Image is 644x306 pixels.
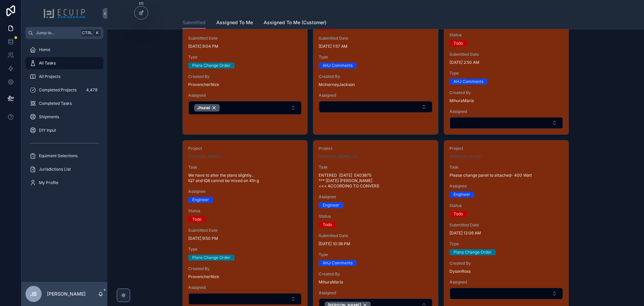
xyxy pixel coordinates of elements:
a: DIY Input [25,124,103,136]
span: Home [39,47,50,52]
a: Completed Tasks [25,97,103,110]
div: AHJ Comments [323,62,353,69]
span: Submitted Date [319,233,432,238]
span: Type [319,252,432,257]
a: Assigned To Me (Customer) [264,16,326,30]
span: Assigned [188,93,302,98]
button: Unselect 951 [194,104,220,112]
span: Type [188,247,302,252]
span: Submitted [182,19,206,26]
a: Completed Projects4,479 [25,84,103,96]
span: Please change panel to attached- 400 Watt [449,173,563,178]
span: Jurisdictions List [39,167,71,172]
span: Created By [449,261,563,266]
button: Select Button [319,101,432,113]
span: [DATE] 1:57 AM [319,44,432,49]
span: [DATE] 12:06 AM [449,230,563,236]
span: MihuraMaria [449,98,563,103]
span: Shipments [39,114,59,120]
a: Submitted [182,16,206,29]
img: App logo [43,8,86,19]
div: Todo [192,216,202,222]
span: JB [30,290,37,298]
span: ENTERED [DATE] E403875 *** [DATE] [PERSON_NAME] <<< ACCORDING TO CONVERS [319,173,432,189]
span: K [95,30,100,36]
div: Todo [323,222,332,228]
span: All Projects [39,74,60,79]
span: Task [319,165,432,170]
span: Assigned To Me (Customer) [264,19,326,26]
span: Status [188,208,302,214]
button: Select Button [189,101,302,115]
span: Type [319,54,432,60]
span: Completed Tasks [39,101,72,106]
span: Equiment Selections [39,153,77,159]
div: AHJ Comments [453,79,483,85]
span: Status [319,214,432,219]
div: Plans Change Order [453,249,492,255]
span: McInerneyJackson [319,82,432,87]
span: Assigned [319,93,432,98]
span: Created By [449,90,563,95]
span: [DATE] 9:50 PM [188,236,302,241]
div: Engineer [192,197,209,203]
span: ProvencherNick [188,274,302,279]
a: Home [25,44,103,56]
div: Plans Change Order [192,255,230,261]
span: Type [188,54,302,60]
p: [PERSON_NAME] [47,291,86,297]
span: DIY Input [39,128,56,133]
span: [DATE] 9:04 PM [188,44,302,49]
span: Submitted Date [449,222,563,228]
div: Todo [453,40,463,46]
div: AHJ Comments [323,260,353,266]
span: Completed Projects [39,87,76,93]
div: Engineer [453,191,470,198]
span: DysonRoss [449,269,563,274]
span: Created By [319,271,432,277]
button: Select Button [189,293,302,305]
span: Created By [188,266,302,271]
span: Assigned [449,279,563,285]
div: Plans Change Order [192,62,230,69]
span: Assigned [449,109,563,114]
span: Assigned [319,290,432,296]
a: All Projects [25,71,103,83]
span: Project [449,146,563,151]
a: Shipments [25,111,103,123]
div: Todo [453,211,463,217]
span: Project [319,146,432,151]
a: [PERSON_NAME] [449,154,482,159]
button: Select Button [450,117,563,129]
span: Assignee [319,194,432,200]
span: Assignee [188,189,302,194]
span: Jump to... [36,30,78,36]
span: ProvencherNick [188,82,302,87]
button: Jump to...CtrlK [25,27,103,39]
span: Created By [188,74,302,79]
span: Status [449,32,563,38]
a: Jurisdictions List [25,163,103,175]
span: Assignee [449,183,563,189]
div: Engineer [323,202,339,208]
span: Project [188,146,302,151]
div: scrollable content [21,39,107,198]
a: [PERSON_NAME] [188,154,221,159]
button: Select Button [450,288,563,299]
span: Jhunel [197,105,210,111]
span: Ctrl [81,30,93,36]
div: 4,479 [84,86,99,94]
span: Task [449,165,563,170]
span: Type [449,71,563,76]
span: All Tasks [39,60,56,66]
span: Task [188,165,302,170]
span: We have to alter the plans slightly.. IQ7 and IQ8 cannot be mixed on 4th g [188,173,302,183]
span: Assigned To Me [216,19,253,26]
a: My Profile [25,177,103,189]
a: [PERSON_NAME] (2) [319,154,357,159]
span: Submitted Date [188,228,302,233]
span: Submitted Date [188,36,302,41]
